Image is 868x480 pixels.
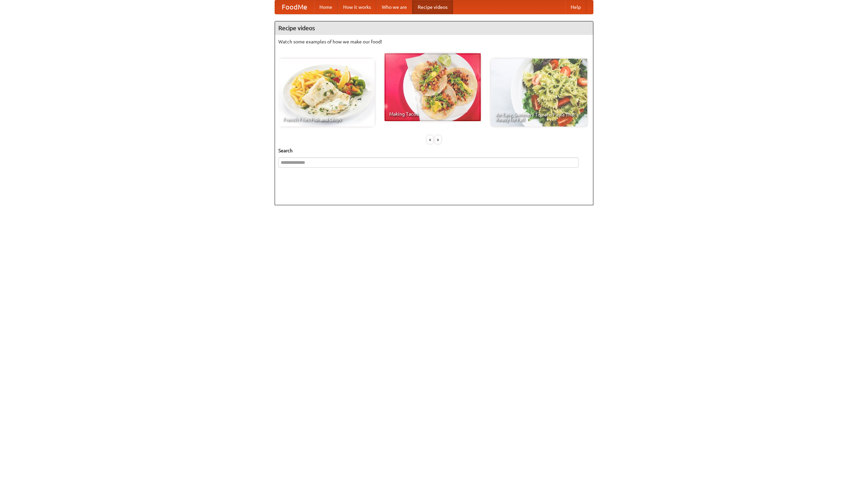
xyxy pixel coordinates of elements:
[278,38,590,45] p: Watch some examples of how we make our food!
[496,112,583,122] span: An Easy, Summery Tomato Pasta That's Ready for Fall
[283,117,370,122] span: French Fries Fish and Chips
[427,135,433,144] div: «
[275,0,314,14] a: FoodMe
[565,0,586,14] a: Help
[314,0,338,14] a: Home
[278,59,375,127] a: French Fries Fish and Chips
[376,0,412,14] a: Who we are
[275,21,593,35] h4: Recipe videos
[384,53,481,121] a: Making Tacos
[435,135,441,144] div: »
[491,59,587,127] a: An Easy, Summery Tomato Pasta That's Ready for Fall
[338,0,376,14] a: How it works
[389,112,476,116] span: Making Tacos
[278,147,590,154] h5: Search
[412,0,453,14] a: Recipe videos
